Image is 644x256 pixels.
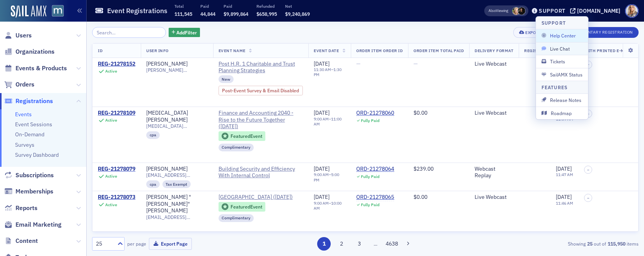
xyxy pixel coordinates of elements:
span: [PERSON_NAME][EMAIL_ADDRESS][DOMAIN_NAME] [146,67,208,73]
div: Complimentary [219,214,254,222]
div: Live Webcast [475,194,513,201]
time: 11:46 AM [556,200,573,206]
span: Content [15,237,38,245]
input: Search… [92,27,166,38]
time: 1:30 PM [314,67,342,77]
p: Total [174,3,192,9]
time: 5:00 PM [314,172,339,182]
div: Active [105,174,117,179]
span: [DATE] [314,109,330,116]
button: Export Page [149,238,192,250]
time: 11:00 AM [314,116,342,127]
span: – [587,196,589,200]
p: Refunded [256,3,277,9]
span: [DATE] [556,165,572,172]
div: cpa [146,180,160,188]
time: 11:47 AM [556,172,573,177]
div: Featured Event [219,131,266,141]
button: Export [513,27,547,38]
div: Tax Exempt [162,180,191,188]
a: Survey Dashboard [15,151,59,158]
a: REG-21278079 [98,166,135,173]
div: Post-Event Survey [219,86,303,95]
img: SailAMX [11,5,46,18]
a: Registrations [4,97,53,105]
p: Paid [224,3,248,9]
span: [MEDICAL_DATA][EMAIL_ADDRESS][PERSON_NAME][DOMAIN_NAME] [146,123,208,129]
button: 3 [352,237,366,251]
div: [PERSON_NAME] "[PERSON_NAME]" [PERSON_NAME] [146,194,208,214]
span: SailAMX Status [542,71,583,78]
div: – [314,172,345,182]
div: Also [489,8,496,13]
div: Live Webcast [475,61,513,68]
div: Featured Event [231,205,262,209]
span: $9,899,864 [224,11,248,17]
span: [DATE] [314,60,330,67]
a: [PERSON_NAME] [146,61,188,68]
span: Profile [625,4,639,18]
span: $0.00 [413,109,427,116]
span: 111,545 [174,11,192,17]
time: 9:00 AM [314,200,329,206]
span: Help Center [542,32,583,39]
span: Viewing [489,8,508,14]
span: Add Filter [176,29,197,36]
span: 44,844 [200,11,215,17]
p: Net [285,3,310,9]
div: – [314,67,345,77]
div: Featured Event [231,134,262,138]
span: Reports [15,204,38,212]
a: Orders [4,80,34,89]
div: REG-21278152 [98,61,135,68]
span: Email Marketing [15,220,61,229]
span: Events & Products [15,64,67,73]
div: Active [105,118,117,123]
span: Delivery Format [475,48,513,53]
a: [GEOGRAPHIC_DATA] ([DATE]) [219,194,303,201]
span: Event Name [219,48,246,53]
div: Fully Paid [361,202,379,207]
time: 9:00 AM [314,172,329,177]
button: New Complimentary Registration [550,27,639,38]
span: Lauren McDonough [518,7,526,15]
a: Post H.R. 1 Charitable and Trust Planning Strategies [219,61,303,74]
div: Live Webcast [475,110,513,117]
span: [EMAIL_ADDRESS][DOMAIN_NAME] [146,172,208,178]
span: … [370,240,381,247]
span: $239.00 [413,165,434,172]
a: On-Demand [15,131,44,138]
span: $0.00 [413,193,427,200]
div: – [314,201,345,211]
time: 10:00 AM [314,200,342,211]
span: Order Item Total Paid [413,48,464,53]
strong: 25 [586,240,594,247]
div: Support [539,7,565,14]
div: REG-21278073 [98,194,135,201]
a: Users [4,31,32,40]
span: Release Notes [542,97,583,103]
a: Finance and Accounting 2040 - Rise to the Future Together ([DATE]) [219,110,303,130]
span: ID [98,48,102,53]
label: per page [127,240,146,247]
span: Organizations [15,47,55,56]
div: Export [525,31,541,35]
img: SailAMX [52,5,64,17]
a: Content [4,237,38,245]
button: 4638 [385,237,398,251]
div: ORD-21278065 [356,194,394,201]
button: SailAMX Status [536,68,588,81]
div: – [314,117,345,127]
button: 2 [335,237,348,251]
span: — [413,60,418,67]
button: Roadmap [536,107,588,119]
a: ORD-21278060 [356,110,394,117]
span: Registration Date [524,48,567,53]
a: [PERSON_NAME] [146,166,188,173]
